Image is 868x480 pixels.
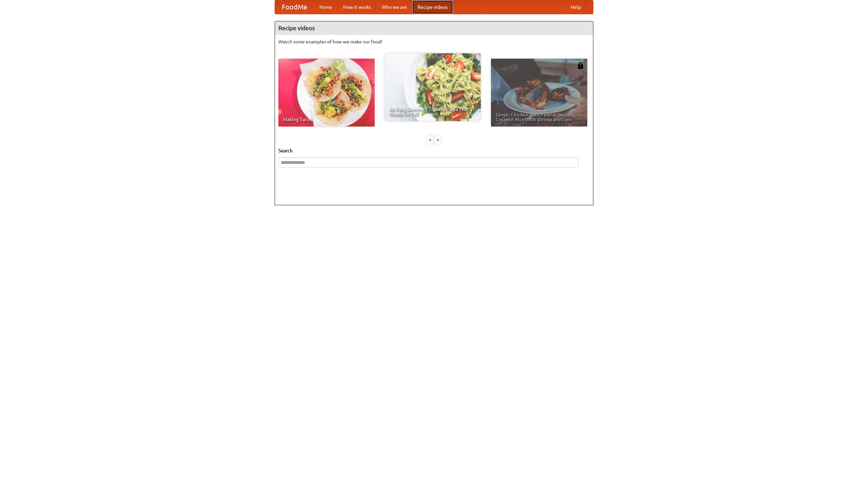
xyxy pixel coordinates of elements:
a: Recipe videos [412,0,453,14]
img: 483408.png [577,62,584,69]
span: Making Tacos [283,117,370,122]
a: Home [314,0,338,14]
p: Watch some examples of how we make our food! [278,38,590,45]
span: An Easy, Summery Tomato Pasta That's Ready for Fall [389,107,476,116]
a: FoodMe [275,0,314,14]
a: An Easy, Summery Tomato Pasta That's Ready for Fall [384,53,481,121]
div: « [427,135,433,144]
a: Help [565,0,586,14]
div: » [435,135,441,144]
h5: Search [278,147,590,154]
a: Making Tacos [278,59,375,127]
a: How it works [338,0,376,14]
a: Who we are [376,0,412,14]
h4: Recipe videos [275,21,593,35]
